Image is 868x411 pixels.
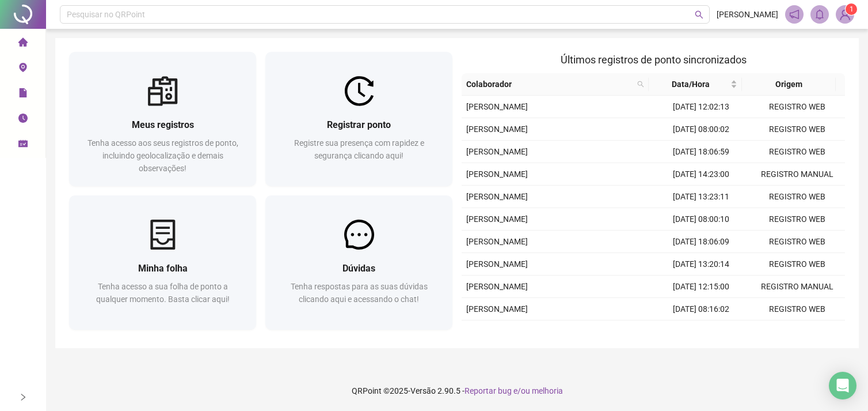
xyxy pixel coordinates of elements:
span: bell [814,9,825,20]
th: Origem [742,73,835,96]
span: [PERSON_NAME] [466,147,528,156]
td: REGISTRO WEB [749,231,846,253]
a: DúvidasTenha respostas para as suas dúvidas clicando aqui e acessando o chat! [265,195,452,330]
td: REGISTRO MANUAL [749,276,846,298]
span: environment [18,58,28,81]
span: Registre sua presença com rapidez e segurança clicando aqui! [294,138,424,160]
span: [PERSON_NAME] [466,259,528,269]
span: Reportar bug e/ou melhoria [465,386,563,395]
td: REGISTRO WEB [749,208,846,231]
td: [DATE] 12:02:13 [653,96,749,118]
span: Tenha acesso a sua folha de ponto a qualquer momento. Basta clicar aqui! [96,282,230,304]
td: REGISTRO MANUAL [749,163,846,186]
td: REGISTRO WEB [749,253,846,276]
td: [DATE] 08:16:02 [653,298,749,320]
td: REGISTRO WEB [749,298,846,320]
span: search [635,76,646,93]
th: Data/Hora [649,73,742,96]
span: [PERSON_NAME] [466,282,528,291]
td: REGISTRO WEB [749,320,846,343]
span: [PERSON_NAME] [466,102,528,111]
td: [DATE] 13:23:11 [653,186,749,208]
td: [DATE] 13:20:14 [653,253,749,276]
td: REGISTRO WEB [749,96,846,118]
span: 1 [850,5,854,13]
span: notification [789,9,800,20]
span: search [695,10,703,19]
td: [DATE] 18:02:10 [653,320,749,343]
td: [DATE] 14:23:00 [653,163,749,186]
span: [PERSON_NAME] [466,192,528,201]
span: Últimos registros de ponto sincronizados [561,54,747,66]
span: [PERSON_NAME] [717,8,778,21]
span: Meus registros [132,119,194,130]
td: [DATE] 18:06:59 [653,141,749,163]
span: home [18,32,28,55]
div: Open Intercom Messenger [829,372,856,399]
a: Minha folhaTenha acesso a sua folha de ponto a qualquer momento. Basta clicar aqui! [69,195,256,330]
span: Tenha respostas para as suas dúvidas clicando aqui e acessando o chat! [291,282,428,304]
sup: Atualize o seu contato no menu Meus Dados [846,3,857,15]
span: Dúvidas [342,263,375,274]
td: [DATE] 12:15:00 [653,276,749,298]
span: schedule [18,134,28,157]
span: Tenha acesso aos seus registros de ponto, incluindo geolocalização e demais observações! [87,138,238,173]
span: Registrar ponto [327,119,391,130]
span: Minha folha [138,263,188,274]
span: [PERSON_NAME] [466,304,528,314]
span: Versão [410,386,436,395]
span: [PERSON_NAME] [466,125,528,134]
span: file [18,83,28,106]
span: [PERSON_NAME] [466,169,528,179]
span: search [637,81,644,88]
span: Data/Hora [653,78,728,91]
span: right [19,393,27,401]
span: [PERSON_NAME] [466,214,528,224]
td: [DATE] 08:00:10 [653,208,749,231]
td: REGISTRO WEB [749,118,846,141]
td: [DATE] 18:06:09 [653,231,749,253]
span: Colaborador [466,78,633,91]
td: [DATE] 08:00:02 [653,118,749,141]
span: [PERSON_NAME] [466,237,528,246]
footer: QRPoint © 2025 - 2.90.5 - [46,371,868,411]
span: clock-circle [18,108,28,131]
td: REGISTRO WEB [749,141,846,163]
a: Meus registrosTenha acesso aos seus registros de ponto, incluindo geolocalização e demais observa... [69,52,256,186]
a: Registrar pontoRegistre sua presença com rapidez e segurança clicando aqui! [265,52,452,186]
td: REGISTRO WEB [749,186,846,208]
img: 89605 [836,6,854,23]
